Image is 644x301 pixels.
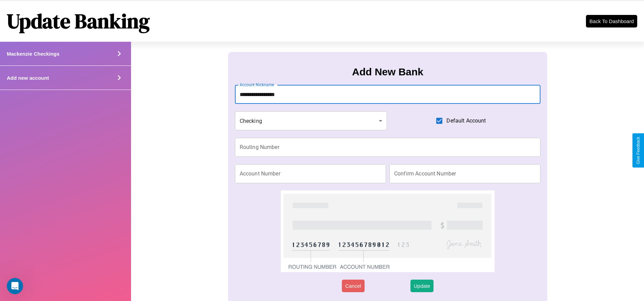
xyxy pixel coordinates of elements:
h1: Update Banking [7,7,150,35]
button: Cancel [342,280,365,292]
h4: Mackenzie Checkings [7,51,59,57]
h4: Add new account [7,75,49,81]
div: Checking [235,111,387,130]
button: Back To Dashboard [586,15,637,27]
img: check [281,190,495,272]
label: Account Nickname [240,82,274,88]
iframe: Intercom live chat [7,278,23,294]
span: Default Account [446,117,486,125]
div: Give Feedback [636,137,641,164]
h3: Add New Bank [352,66,423,78]
button: Update [410,280,434,292]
